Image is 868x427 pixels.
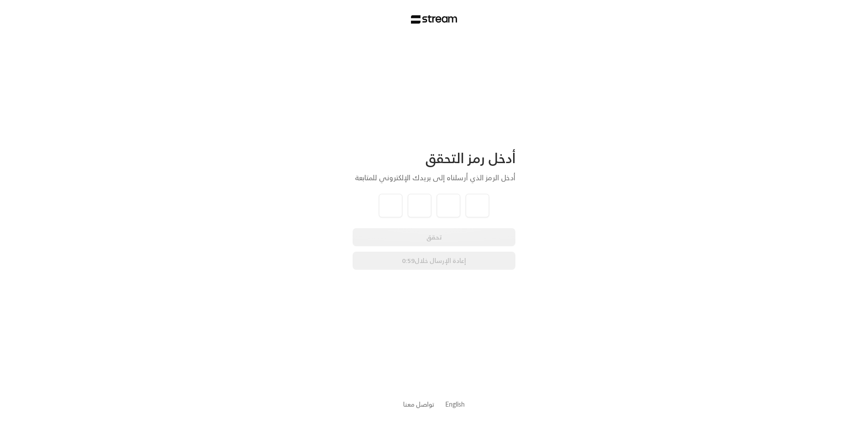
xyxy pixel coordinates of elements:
[353,150,515,167] div: أدخل رمز التحقق
[445,396,465,413] a: English
[411,15,458,24] img: Stream Logo
[403,399,434,410] a: تواصل معنا
[403,399,434,409] button: تواصل معنا
[353,172,515,183] div: أدخل الرمز الذي أرسلناه إلى بريدك الإلكتروني للمتابعة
